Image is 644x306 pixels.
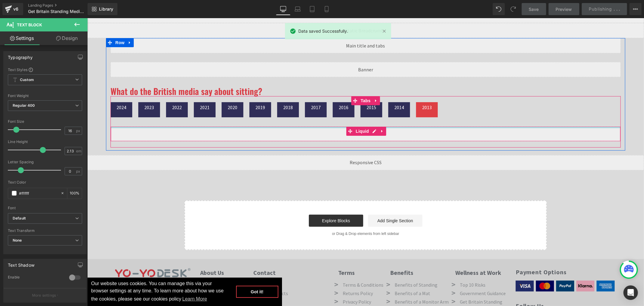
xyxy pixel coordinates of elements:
div: Typography [8,51,33,60]
div: Font Weight [8,94,82,98]
div: Open Intercom Messenger [623,285,638,300]
button: Redo [507,3,519,15]
div: Line Height [8,140,82,144]
a: Design [45,31,89,45]
b: Regular 400 [13,103,35,108]
div: 2022 [85,84,95,94]
a: Preview [549,3,579,15]
a: dismiss cookie message [149,268,191,280]
b: None [13,238,22,243]
span: Save [529,6,539,12]
div: Enable [8,275,63,281]
span: px [76,129,81,133]
a: Laptop [290,3,305,15]
div: 2016 [252,84,261,94]
div: v6 [12,5,20,13]
div: Font Size [8,119,82,124]
a: Add Single Section [281,197,335,209]
a: New Library [88,3,117,15]
div: % [67,188,82,199]
a: v6 [2,3,23,15]
a: Expand / Collapse [39,20,46,29]
div: Font [8,206,82,210]
div: Letter Spacing [8,160,82,164]
p: or Drag & Drop elements from left sidebar [107,213,450,218]
span: Our website uses cookies. You can manage this via your browser settings at any time. To learn mor... [4,262,143,285]
a: Desktop [276,3,290,15]
b: Custom [20,77,34,83]
span: Library [99,6,113,12]
button: Undo [493,3,505,15]
button: More [630,3,642,15]
span: Preview [556,6,572,12]
a: Explore Blocks [222,197,276,209]
div: 2021 [113,84,122,94]
input: Color [19,190,58,197]
div: 2024 [29,84,39,94]
a: Expand / Collapse [291,109,299,118]
div: 2014 [307,84,317,94]
a: Mobile [319,3,334,15]
div: 2018 [196,84,206,94]
h1: What do the British media say about sitting? [23,68,533,78]
div: 2019 [168,84,178,94]
span: px [76,169,81,173]
div: Text Styles [8,67,82,72]
span: Liquid [267,109,283,118]
div: Text Shadow [8,259,34,268]
div: 2017 [224,84,233,94]
span: Get Britain Standing Media Coverage [28,9,86,14]
div: 2020 [140,84,150,94]
a: Tablet [305,3,319,15]
div: Text Color [8,180,82,184]
i: Default [13,216,26,221]
p: More settings [32,293,56,298]
span: Tabs [272,78,285,87]
a: Landing Pages [28,3,98,8]
span: Text Block [17,22,42,27]
div: 2015 [279,84,289,94]
div: 2023 [57,84,67,94]
a: Expand / Collapse [285,78,293,87]
div: 2013 [335,84,344,94]
span: Row [27,20,39,29]
span: em [76,149,81,153]
span: Data saved Successfully. [298,28,348,34]
button: More settings [4,288,86,302]
div: Text Transform [8,229,82,233]
a: learn more about cookies [94,276,121,285]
